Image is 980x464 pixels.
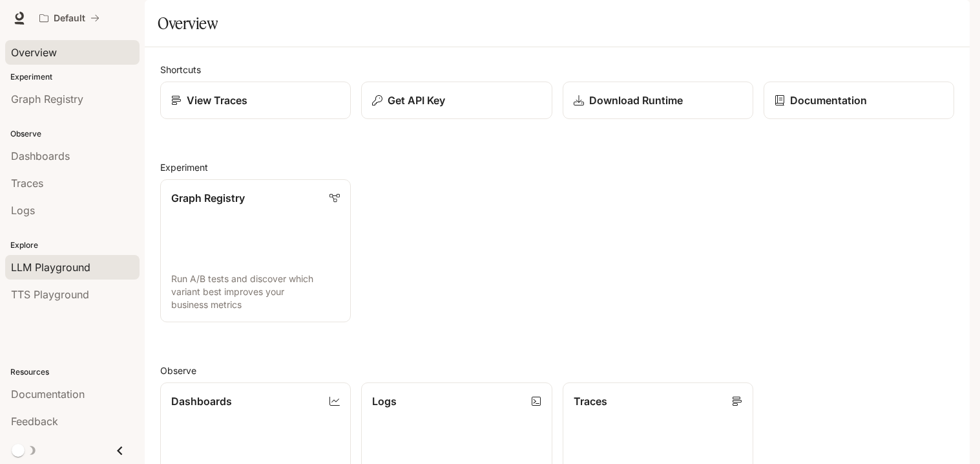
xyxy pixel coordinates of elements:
[361,82,552,119] button: Get API Key
[160,160,954,174] h2: Experiment
[574,393,607,409] p: Traces
[171,272,340,311] p: Run A/B tests and discover which variant best improves your business metrics
[171,393,232,409] p: Dashboards
[160,364,954,377] h2: Observe
[54,13,85,24] p: Default
[160,63,954,76] h2: Shortcuts
[372,393,397,409] p: Logs
[764,82,954,119] a: Documentation
[160,82,351,119] a: View Traces
[563,82,753,119] a: Download Runtime
[171,190,245,206] p: Graph Registry
[187,93,247,108] p: View Traces
[589,93,683,108] p: Download Runtime
[158,10,218,36] h1: Overview
[790,93,867,108] p: Documentation
[160,179,351,322] a: Graph RegistryRun A/B tests and discover which variant best improves your business metrics
[388,93,445,108] p: Get API Key
[34,5,105,31] button: All workspaces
